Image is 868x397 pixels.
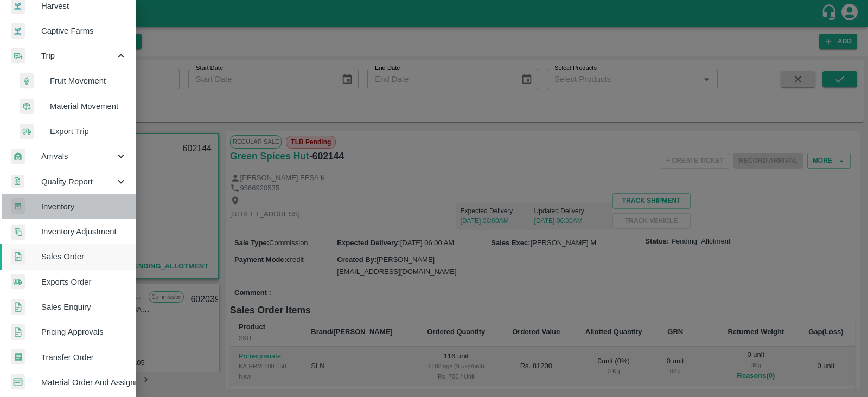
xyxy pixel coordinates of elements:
[50,100,127,112] span: Material Movement
[20,98,34,114] img: material
[41,150,115,162] span: Arrivals
[41,25,127,37] span: Captive Farms
[11,349,25,365] img: whTransfer
[41,276,127,288] span: Exports Order
[9,68,136,93] a: fruitFruit Movement
[41,201,127,213] span: Inventory
[50,125,127,137] span: Export Trip
[11,299,25,315] img: sales
[11,175,24,188] img: qualityReport
[11,324,25,340] img: sales
[41,176,115,188] span: Quality Report
[11,249,25,265] img: sales
[11,274,25,290] img: shipments
[11,48,25,64] img: delivery
[11,374,25,390] img: centralMaterial
[41,376,127,388] span: Material Order And Assignment
[41,301,127,313] span: Sales Enquiry
[9,119,136,144] a: deliveryExport Trip
[41,251,127,262] span: Sales Order
[11,224,25,240] img: inventory
[20,73,34,89] img: fruit
[9,94,136,119] a: materialMaterial Movement
[50,75,127,87] span: Fruit Movement
[11,23,25,39] img: harvest
[41,226,127,238] span: Inventory Adjustment
[41,50,115,62] span: Trip
[11,198,25,214] img: whInventory
[20,124,34,139] img: delivery
[41,351,127,363] span: Transfer Order
[11,149,25,164] img: whArrival
[41,326,127,338] span: Pricing Approvals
